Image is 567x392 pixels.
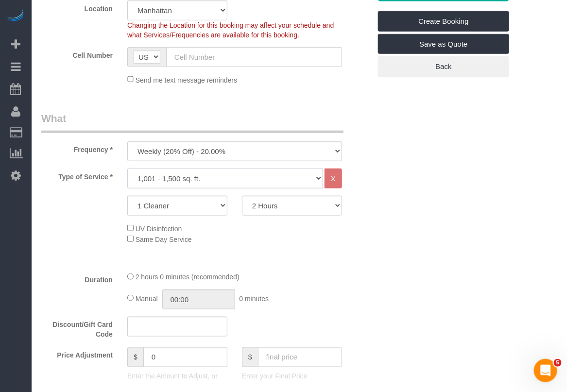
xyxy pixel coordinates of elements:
label: Discount/Gift Card Code [34,317,120,340]
span: 2 hours 0 minutes (recommended) [136,273,240,281]
span: Changing the Location for this booking may affect your schedule and what Services/Frequencies are... [127,21,334,39]
span: $ [127,347,143,367]
a: Save as Quote [378,34,509,54]
label: Cell Number [34,47,120,60]
label: Type of Service * [34,169,120,182]
p: Enter the Amount to Adjust, or [127,372,227,381]
span: Manual [136,295,158,303]
p: Enter your Final Price [242,372,342,381]
iframe: Intercom live chat [534,359,557,382]
label: Frequency * [34,141,120,154]
a: Back [378,56,509,77]
a: Create Booking [378,11,509,32]
label: Price Adjustment [34,347,120,360]
input: final price [258,347,342,367]
label: Location [34,0,120,14]
input: Cell Number [166,47,342,67]
span: $ [242,347,258,367]
span: 5 [554,359,562,367]
img: Automaid Logo [6,10,25,23]
span: Send me text message reminders [136,76,237,84]
span: Same Day Service [136,236,192,243]
label: Duration [34,272,120,285]
legend: What [41,111,344,133]
span: 0 minutes [239,295,269,303]
span: UV Disinfection [136,225,182,233]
